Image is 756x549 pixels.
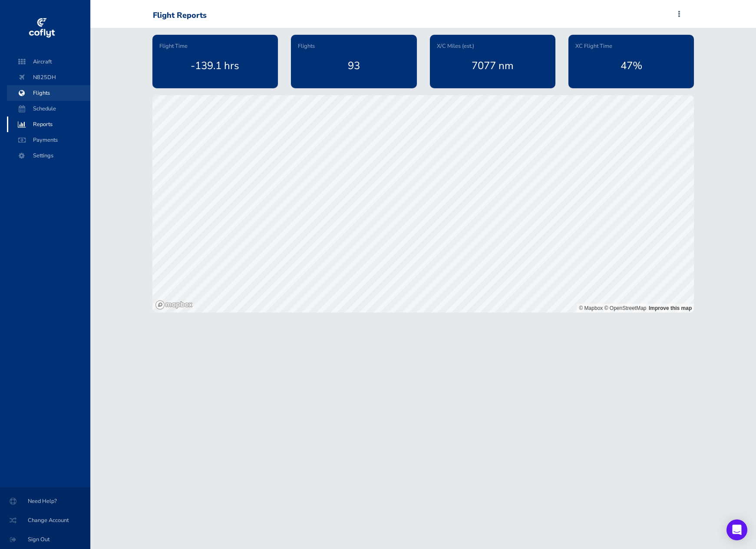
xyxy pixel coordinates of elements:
[153,11,207,20] div: Flight Reports
[16,85,82,101] span: Flights
[27,15,56,41] img: coflyt logo
[10,532,80,547] span: Sign Out
[298,42,315,50] span: Flights
[10,493,80,509] span: Need Help?
[575,50,687,81] div: 47%
[16,132,82,148] span: Payments
[437,50,548,81] div: 7077 nm
[159,42,188,50] span: Flight Time
[16,70,82,85] span: N825DH
[726,519,747,540] div: Open Intercom Messenger
[16,54,82,70] span: Aircraft
[155,300,192,309] a: Mapbox logo
[298,50,409,81] div: 93
[604,305,647,311] a: OpenStreetMap
[152,95,694,313] canvas: Map
[16,101,82,116] span: Schedule
[575,42,612,50] span: XC Flight Time
[437,42,474,50] span: X/C Miles (est.)
[649,305,692,311] a: Improve this map
[16,116,82,132] span: Reports
[579,305,603,311] a: Mapbox
[159,50,271,81] div: -139.1 hrs
[16,148,82,163] span: Settings
[10,512,80,528] span: Change Account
